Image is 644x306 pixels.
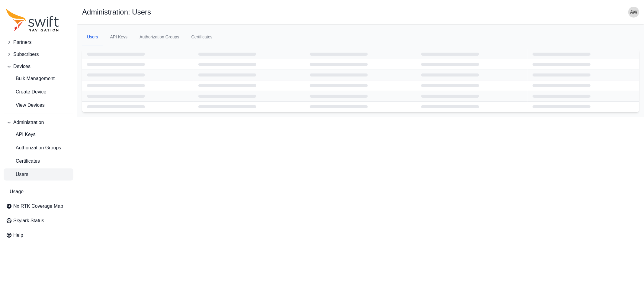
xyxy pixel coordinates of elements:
span: View Devices [6,102,45,109]
span: Help [13,232,23,239]
a: API Keys [4,129,73,141]
span: Nx RTK Coverage Map [13,203,63,210]
button: Partners [4,36,73,48]
span: Users [6,171,28,178]
span: Create Device [6,88,46,96]
span: Authorization Groups [6,144,61,151]
img: user photo [628,7,639,18]
button: Administration [4,116,73,129]
span: Bulk Management [6,75,55,82]
a: Create Device [4,86,73,98]
span: Certificates [6,158,40,165]
span: Skylark Status [13,217,44,224]
span: API Keys [6,131,36,138]
a: Usage [4,186,73,198]
a: Users [4,168,73,181]
a: View Devices [4,99,73,111]
a: Authorization Groups [135,29,184,45]
a: Certificates [4,155,73,167]
a: Skylark Status [4,215,73,227]
a: API Keys [105,29,133,45]
a: Bulk Management [4,73,73,85]
span: Partners [13,39,31,46]
h1: Administration: Users [82,8,151,16]
span: Devices [13,63,30,70]
a: Help [4,229,73,241]
span: Subscribers [13,51,39,58]
a: Certificates [187,29,217,45]
span: Administration [13,119,44,126]
button: Subscribers [4,48,73,60]
a: Authorization Groups [4,142,73,154]
button: Devices [4,60,73,73]
a: Users [82,29,103,45]
a: Nx RTK Coverage Map [4,200,73,212]
span: Usage [10,188,24,195]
